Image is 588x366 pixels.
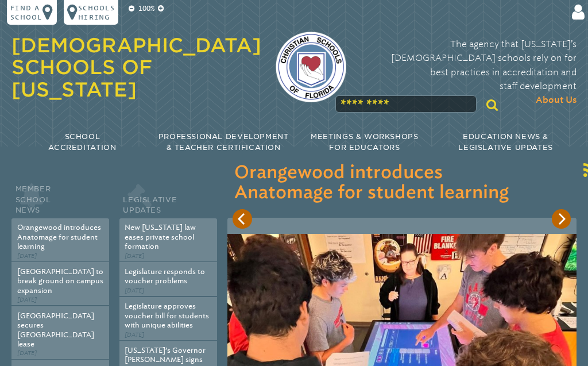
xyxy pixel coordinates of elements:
[17,223,101,251] a: Orangewood introduces Anatomage for student learning
[17,296,37,303] span: [DATE]
[536,94,577,108] span: About Us
[17,311,94,348] a: [GEOGRAPHIC_DATA] secures [GEOGRAPHIC_DATA] lease
[158,132,289,151] span: Professional Development & Teacher Certification
[233,209,252,229] button: Previous
[360,37,576,108] p: The agency that [US_STATE]’s [DEMOGRAPHIC_DATA] schools rely on for best practices in accreditati...
[137,3,156,14] p: 100%
[119,182,216,218] h2: Legislative Updates
[125,267,205,285] a: Legislature responds to voucher problems
[17,267,103,295] a: [GEOGRAPHIC_DATA] to break ground on campus expansion
[125,331,144,338] span: [DATE]
[311,132,418,151] span: Meetings & Workshops for Educators
[11,182,109,218] h2: Member School News
[78,3,115,21] p: Schools Hiring
[125,252,144,260] span: [DATE]
[125,223,196,251] a: New [US_STATE] law eases private school formation
[125,302,209,329] a: Legislature approves voucher bill for students with unique abilities
[48,132,116,151] span: School Accreditation
[458,132,553,151] span: Education News & Legislative Updates
[234,163,569,203] h3: Orangewood introduces Anatomage for student learning
[17,349,37,357] span: [DATE]
[276,32,346,102] img: csf-logo-web-colors.png
[17,252,37,260] span: [DATE]
[10,3,42,21] p: Find a school
[552,209,571,229] button: Next
[11,34,261,102] a: [DEMOGRAPHIC_DATA] Schools of [US_STATE]
[125,287,144,294] span: [DATE]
